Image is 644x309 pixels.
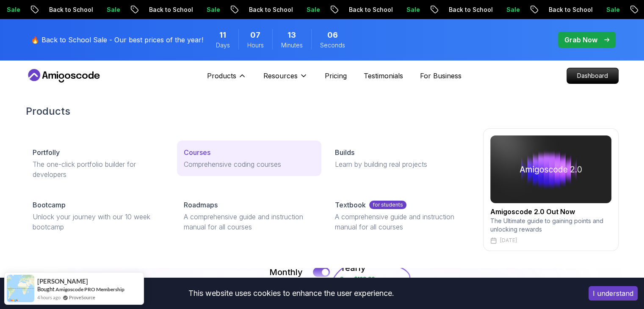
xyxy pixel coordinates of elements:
a: Amigoscode PRO Membership [55,286,124,292]
span: Minutes [281,41,303,50]
img: provesource social proof notification image [7,275,34,302]
p: Back to School [415,6,473,14]
button: Resources [263,71,308,88]
p: Roadmaps [184,200,218,210]
p: Portfolly [33,147,60,157]
p: Textbook [335,200,366,210]
a: CoursesComprehensive coding courses [177,141,321,176]
p: A comprehensive guide and instruction manual for all courses [184,212,315,232]
p: Sale [273,6,300,14]
p: Sale [73,6,100,14]
a: Testimonials [364,71,403,81]
span: 4 hours ago [37,294,61,301]
a: RoadmapsA comprehensive guide and instruction manual for all courses [177,193,321,239]
span: Days [216,41,230,50]
a: Textbookfor studentsA comprehensive guide and instruction manual for all courses [328,193,473,239]
p: Back to School [315,6,373,14]
p: Sale [473,6,500,14]
h2: Amigoscode 2.0 Out Now [490,207,611,217]
p: Learn by building real projects [335,159,466,169]
a: amigoscode 2.0Amigoscode 2.0 Out NowThe Ultimate guide to gaining points and unlocking rewards[DATE] [483,128,619,251]
a: BuildsLearn by building real projects [328,141,473,176]
a: ProveSource [69,294,95,301]
p: Courses [184,147,210,157]
p: Back to School [515,6,573,14]
p: Comprehensive coding courses [184,159,315,169]
a: For Business [420,71,462,81]
span: Bought [37,286,55,292]
a: BootcampUnlock your journey with our 10 week bootcamp [26,193,170,239]
span: 11 Days [219,29,226,41]
p: Sale [173,6,200,14]
button: Products [207,71,246,88]
a: Pricing [325,71,347,81]
span: Seconds [320,41,345,50]
button: Accept cookies [589,286,638,301]
div: This website uses cookies to enhance the user experience. [6,284,576,303]
p: Sale [373,6,400,14]
span: 13 Minutes [287,29,296,41]
p: 🔥 Back to School Sale - Our best prices of the year! [31,35,203,45]
p: A comprehensive guide and instruction manual for all courses [335,212,466,232]
p: Resources [263,71,298,81]
a: PortfollyThe one-click portfolio builder for developers [26,141,170,186]
p: Dashboard [567,68,618,83]
img: amigoscode 2.0 [490,135,611,203]
a: Dashboard [567,68,619,84]
h2: Products [26,105,619,118]
p: for students [369,201,406,209]
p: Sale [573,6,600,14]
p: The Ultimate guide to gaining points and unlocking rewards [490,217,611,234]
p: Unlock your journey with our 10 week bootcamp [33,212,163,232]
span: 7 Hours [250,29,260,41]
span: [PERSON_NAME] [37,278,88,285]
p: Products [207,71,236,81]
p: Monthly [269,266,303,278]
p: The one-click portfolio builder for developers [33,159,163,179]
span: Hours [247,41,264,50]
p: Bootcamp [33,200,66,210]
p: Back to School [16,6,73,14]
p: Grab Now [564,35,597,45]
p: Builds [335,147,354,157]
p: Back to School [216,6,273,14]
p: [DATE] [500,237,517,244]
p: Back to School [116,6,173,14]
span: 6 Seconds [327,29,338,41]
